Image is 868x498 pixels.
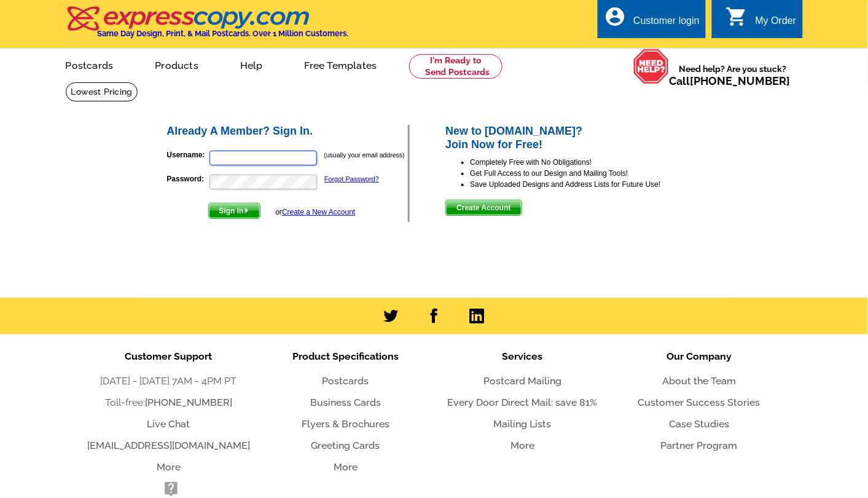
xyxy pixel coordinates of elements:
span: Sign In [209,204,260,218]
button: Create Account [445,200,522,216]
i: account_circle [604,6,626,28]
a: Free Templates [285,50,397,79]
h4: Same Day Design, Print, & Mail Postcards. Over 1 Million Customers. [98,29,349,38]
a: More [334,461,358,473]
a: Partner Program [661,440,738,451]
span: Our Company [667,350,732,362]
img: help [633,49,670,84]
a: [EMAIL_ADDRESS][DOMAIN_NAME] [87,440,250,451]
a: Flyers & Brochures [302,418,389,430]
a: Help [221,50,283,79]
h2: Already A Member? Sign In. [167,125,409,138]
small: (usually your email address) [324,151,405,159]
a: Products [135,50,218,79]
a: Create a New Account [282,208,355,216]
a: Same Day Design, Print, & Mail Postcards. Over 1 Million Customers. [66,15,349,38]
li: Save Uploaded Designs and Address Lists for Future Use! [470,179,703,190]
a: More [157,461,181,473]
div: Customer login [633,15,700,33]
span: Create Account [446,200,521,215]
a: Live Chat [147,418,190,430]
label: Password: [167,173,208,184]
a: Postcards [323,375,369,387]
div: or [275,207,355,218]
a: shopping_cart My Order [726,14,797,29]
a: [PHONE_NUMBER] [145,397,232,408]
a: About the Team [663,375,737,387]
div: My Order [756,15,797,33]
a: Forgot Password? [324,175,379,183]
span: Need help? Are you stuck? [670,63,797,87]
span: Call [670,74,791,87]
a: More [510,440,534,451]
a: account_circle Customer login [604,14,700,29]
label: Username: [167,149,208,160]
h2: New to [DOMAIN_NAME]? Join Now for Free! [445,125,703,151]
a: Mailing Lists [494,418,552,430]
span: Customer Support [125,350,213,362]
img: button-next-arrow-white.png [244,208,249,213]
li: Toll-free: [80,395,257,410]
a: Every Door Direct Mail: save 81% [448,397,598,408]
button: Sign In [208,203,260,219]
a: [PHONE_NUMBER] [690,74,791,87]
li: Get Full Access to our Design and Mailing Tools! [470,168,703,179]
i: shopping_cart [726,6,748,28]
a: Postcards [46,50,133,79]
li: Completely Free with No Obligations! [470,157,703,168]
li: [DATE] - [DATE] 7AM - 4PM PT [80,374,257,389]
a: Case Studies [670,418,730,430]
a: Customer Success Stories [638,397,760,408]
span: Services [502,350,543,362]
a: Postcard Mailing [483,375,561,387]
a: Business Cards [310,397,381,408]
span: Product Specifications [292,350,399,362]
a: Greeting Cards [311,440,380,451]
